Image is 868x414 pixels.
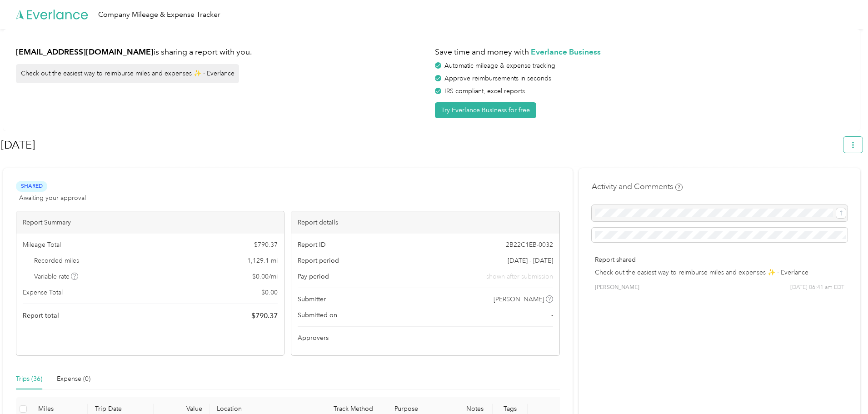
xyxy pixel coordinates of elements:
span: Shared [16,181,47,191]
div: Expense (0) [57,374,90,384]
span: Variable rate [34,272,79,281]
span: [DATE] - [DATE] [508,256,553,265]
h1: is sharing a report with you. [16,46,429,58]
span: Report ID [298,240,326,249]
div: Report details [291,211,559,234]
p: Check out the easiest way to reimburse miles and expenses ✨ - Everlance [595,268,844,277]
h1: Aug 2025 [1,134,837,156]
span: Report total [23,311,59,320]
span: 2B22C1EB-0032 [506,240,553,249]
span: Pay period [298,272,329,281]
button: Try Everlance Business for free [435,102,536,118]
span: Awaiting your approval [19,193,86,203]
span: 1,129.1 mi [247,256,278,265]
span: Recorded miles [34,256,79,265]
div: Company Mileage & Expense Tracker [98,9,220,20]
h1: Save time and money with [435,46,848,58]
span: Submitted on [298,310,337,320]
h4: Activity and Comments [592,181,683,192]
span: Automatic mileage & expense tracking [444,62,555,70]
span: [DATE] 06:41 am EDT [790,284,844,292]
span: $ 0.00 [261,288,278,297]
p: Report shared [595,255,844,264]
span: [PERSON_NAME] [595,284,639,292]
span: IRS compliant, excel reports [444,87,525,95]
strong: Everlance Business [531,47,601,56]
span: $ 790.37 [254,240,278,249]
span: Mileage Total [23,240,61,249]
span: [PERSON_NAME] [494,294,544,304]
span: Submitter [298,294,326,304]
div: Report Summary [16,211,284,234]
strong: [EMAIL_ADDRESS][DOMAIN_NAME] [16,47,154,56]
div: Check out the easiest way to reimburse miles and expenses ✨ - Everlance [16,64,239,83]
div: Trips (36) [16,374,42,384]
span: $ 0.00 / mi [252,272,278,281]
span: shown after submission [486,272,553,281]
span: $ 790.37 [251,310,278,321]
span: Approvers [298,333,329,343]
span: Expense Total [23,288,63,297]
span: - [551,310,553,320]
span: Report period [298,256,339,265]
span: Approve reimbursements in seconds [444,75,551,82]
